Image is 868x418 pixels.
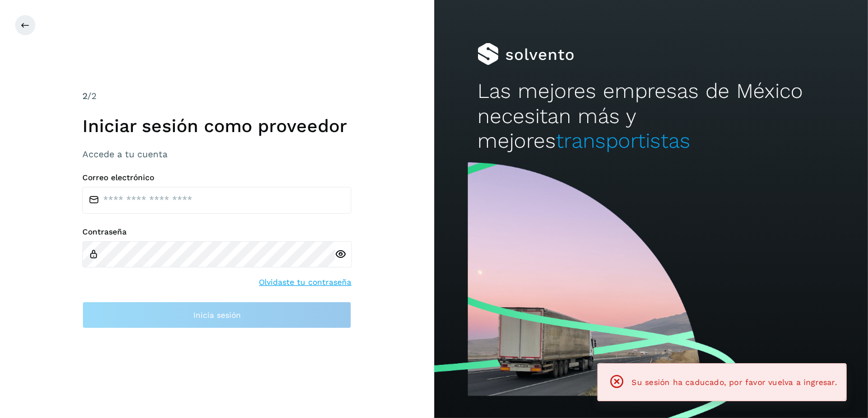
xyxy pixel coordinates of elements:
[82,115,351,137] h1: Iniciar sesión como proveedor
[82,90,351,103] div: /2
[259,276,351,288] a: Olvidaste tu contraseña
[82,149,351,159] h3: Accede a tu cuenta
[82,227,351,237] label: Contraseña
[193,311,241,319] span: Inicia sesión
[632,378,837,387] span: Su sesión ha caducado, por favor vuelva a ingresar.
[82,173,351,182] label: Correo electrónico
[82,91,87,101] span: 2
[82,302,351,328] button: Inicia sesión
[477,79,825,153] h2: Las mejores empresas de México necesitan más y mejores
[556,129,690,153] span: transportistas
